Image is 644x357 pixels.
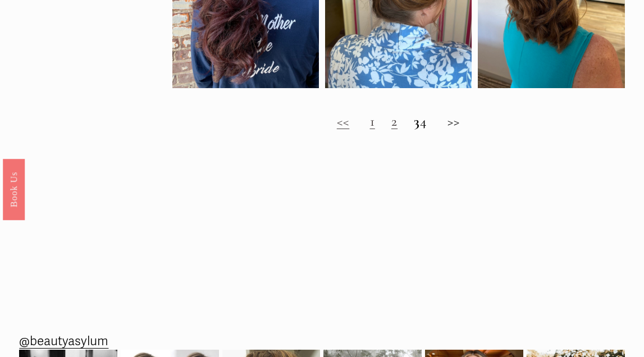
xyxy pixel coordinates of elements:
[370,113,375,130] a: 1
[3,159,25,220] a: Book Us
[391,113,398,130] a: 2
[337,113,350,130] a: <<
[172,113,625,130] h2: 4 >>
[19,330,108,353] a: @beautyasylum
[414,113,420,130] strong: 3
